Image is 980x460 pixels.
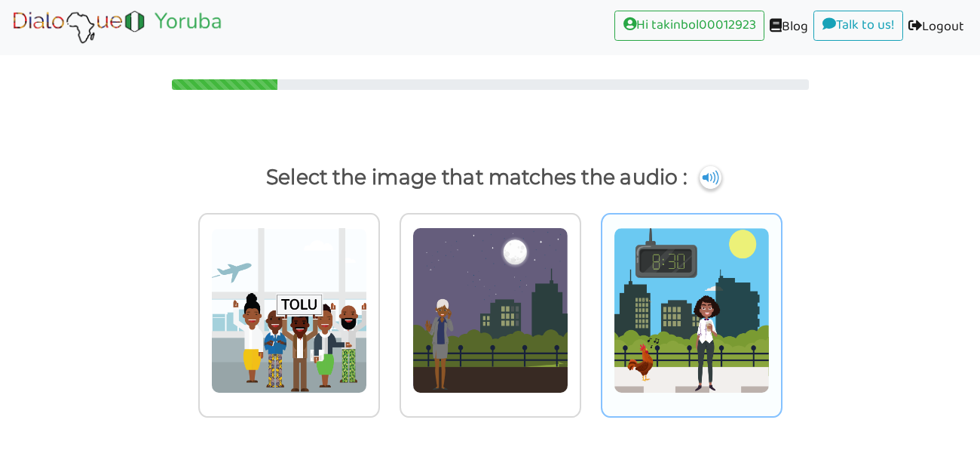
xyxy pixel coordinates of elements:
[614,11,764,41] a: Hi takinbol00012923
[614,227,770,394] img: mema_wo_akye.png
[211,227,367,394] img: akwaaba-named-yoruba2.png
[813,11,903,41] a: Talk to us!
[25,159,956,196] p: Select the image that matches the audio :
[903,11,969,45] a: Logout
[764,11,813,45] a: Blog
[11,8,224,46] img: Select Course Page
[412,227,568,394] img: mema_wo_adwo.png
[700,166,721,189] img: cuNL5YgAAAABJRU5ErkJggg==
